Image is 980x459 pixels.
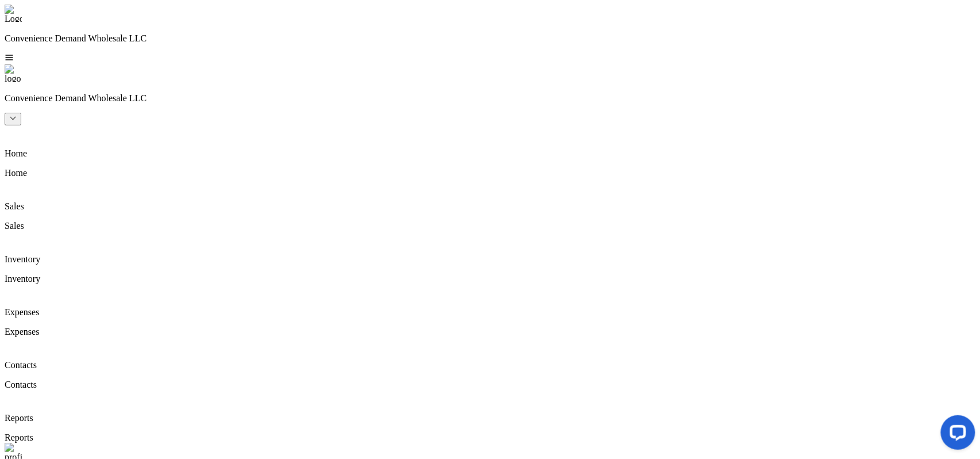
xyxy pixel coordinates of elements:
p: Convenience Demand Wholesale LLC [5,93,975,104]
p: Expenses [5,307,975,318]
img: logo [5,64,22,82]
span: Sales [5,221,24,231]
p: Convenience Demand Wholesale LLC [5,33,975,44]
iframe: LiveChat chat widget [932,411,980,459]
span: Inventory [5,274,40,284]
span: Expenses [5,327,39,336]
p: Sales [5,201,975,212]
span: Contacts [5,380,37,389]
p: Inventory [5,254,975,265]
p: Reports [5,413,975,423]
span: Reports [5,433,33,442]
p: Home [5,148,975,159]
span: Home [5,168,27,178]
img: Logo [5,5,22,22]
p: Contacts [5,360,975,370]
